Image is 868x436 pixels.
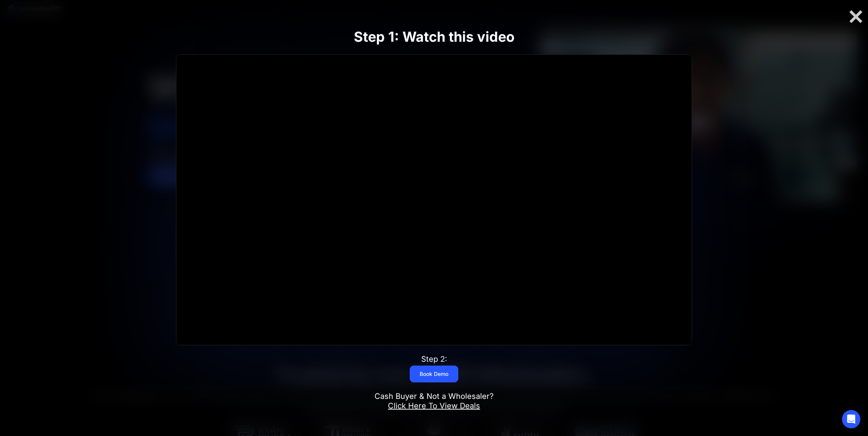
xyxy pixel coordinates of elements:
[410,366,458,382] a: Book Demo
[421,354,447,364] div: Step 2:
[388,401,480,410] a: Click Here To View Deals
[842,410,860,428] div: Open Intercom Messenger
[354,28,515,45] strong: Step 1: Watch this video
[375,392,493,411] div: Cash Buyer & Not a Wholesaler?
